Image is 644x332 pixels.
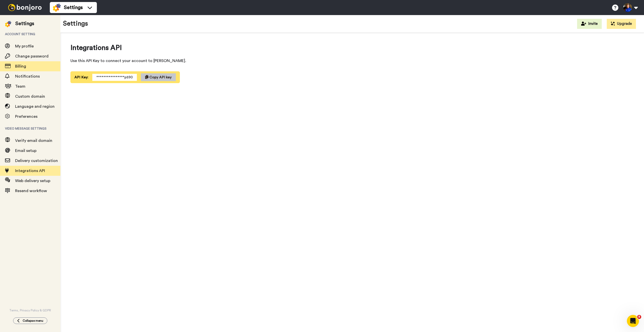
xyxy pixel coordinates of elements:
[63,20,88,27] h1: Settings
[15,149,36,153] span: Email setup
[15,74,40,78] span: Notifications
[15,104,55,108] span: Language and region
[64,4,83,11] span: Settings
[149,76,172,79] span: Copy API key
[15,94,45,98] span: Custom domain
[15,54,49,58] span: Change password
[15,20,34,27] div: Settings
[74,75,88,80] span: API Key:
[15,64,26,68] span: Billing
[627,315,639,327] iframe: Intercom live chat
[6,4,44,11] img: bj-logo-header-white.svg
[5,21,11,27] img: settings-colored.svg
[15,84,25,88] span: Team
[70,58,347,64] span: Use this API Key to connect your account to [PERSON_NAME].
[15,159,58,163] span: Delivery customization
[23,319,43,323] span: Collapse menu
[141,73,176,81] button: Copy API key
[15,139,52,143] span: Verify email domain
[70,43,347,53] span: Integrations API
[637,315,641,319] span: 8
[13,317,47,324] button: Collapse menu
[577,19,602,29] button: Invite
[15,179,50,183] span: Web delivery setup
[607,19,636,29] button: Upgrade
[15,189,47,193] span: Resend workflow
[15,115,37,119] span: Preferences
[53,4,61,12] img: settings-colored.svg
[15,169,45,173] span: Integrations API
[15,44,34,48] span: My profile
